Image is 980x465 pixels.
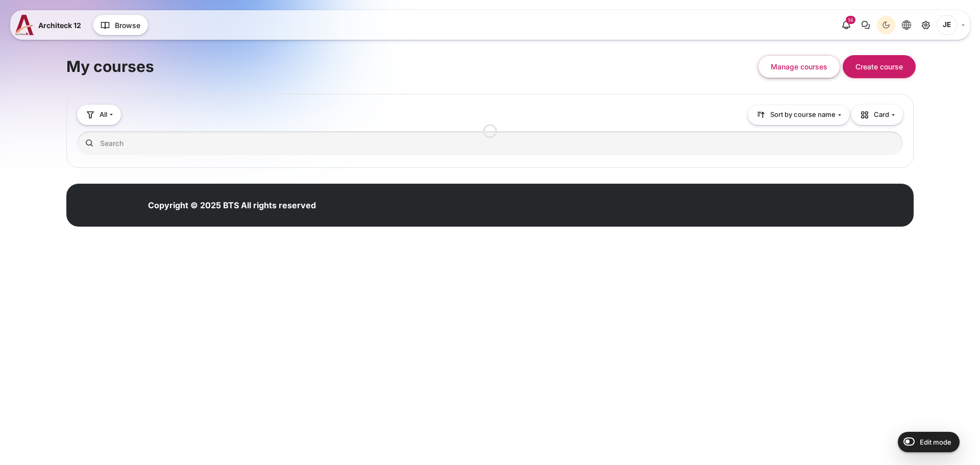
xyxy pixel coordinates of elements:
button: Light Mode Dark Mode [877,16,895,34]
span: Sort by course name [770,110,836,120]
div: Show notification window with 14 new notifications [837,16,855,34]
section: Content [66,30,914,168]
button: There are 0 unread conversations [856,16,875,34]
span: Edit mode [920,438,951,446]
img: A12 [15,15,34,35]
span: Jim E [937,15,957,35]
div: Dark Mode [878,17,894,33]
a: A12 A12 Architeck 12 [15,15,85,35]
button: Grouping drop-down menu [77,105,121,125]
a: User menu [937,15,965,35]
span: All [100,110,107,120]
span: Card [860,110,889,120]
h1: My courses [66,57,154,77]
span: Architeck 12 [38,20,81,31]
div: Course overview controls [77,105,903,157]
button: Display drop-down menu [851,105,903,125]
strong: Copyright © 2025 BTS All rights reserved [148,200,316,210]
span: Browse [115,20,140,31]
button: Manage courses [758,55,840,78]
div: 14 [846,16,855,24]
button: Create course [843,55,916,78]
section: Course overview [66,94,914,168]
button: Languages [897,16,916,34]
button: Browse [93,15,148,35]
button: Sorting drop-down menu [748,105,849,125]
input: Search [77,131,903,155]
a: Site administration [917,16,935,34]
